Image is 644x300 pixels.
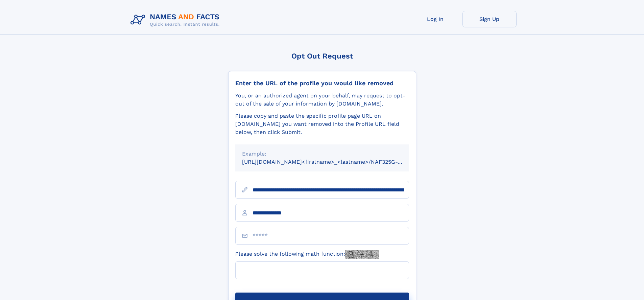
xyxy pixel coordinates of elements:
div: Opt Out Request [228,52,416,60]
img: Logo Names and Facts [128,11,225,29]
div: Example: [242,150,402,158]
label: Please solve the following math function: [235,250,379,259]
a: Log In [408,11,462,27]
a: Sign Up [462,11,517,27]
div: You, or an authorized agent on your behalf, may request to opt-out of the sale of your informatio... [235,92,409,108]
div: Please copy and paste the specific profile page URL on [DOMAIN_NAME] you want removed into the Pr... [235,112,409,136]
div: Enter the URL of the profile you would like removed [235,79,409,87]
small: [URL][DOMAIN_NAME]<firstname>_<lastname>/NAF325G-xxxxxxxx [242,159,422,165]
